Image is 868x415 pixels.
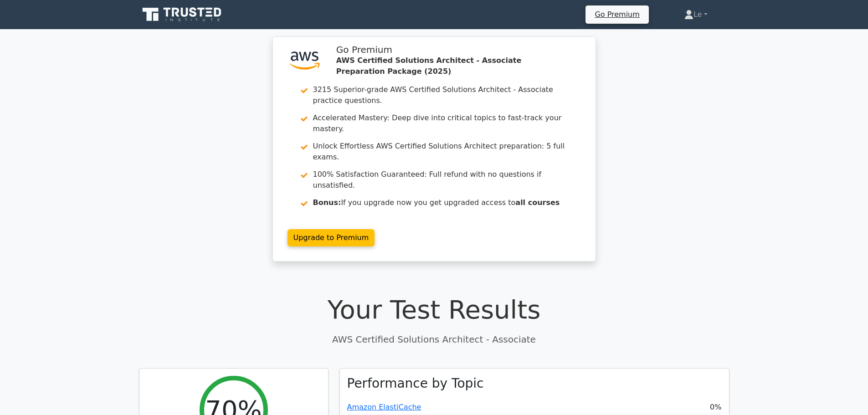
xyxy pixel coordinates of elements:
[589,8,645,20] a: Go Premium
[139,333,729,346] p: AWS Certified Solutions Architect - Associate
[347,403,421,411] a: Amazon ElastiCache
[663,5,729,24] a: Le
[347,376,484,391] h3: Performance by Topic
[710,402,721,413] span: 0%
[288,229,375,246] a: Upgrade to Premium
[139,294,729,325] h1: Your Test Results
